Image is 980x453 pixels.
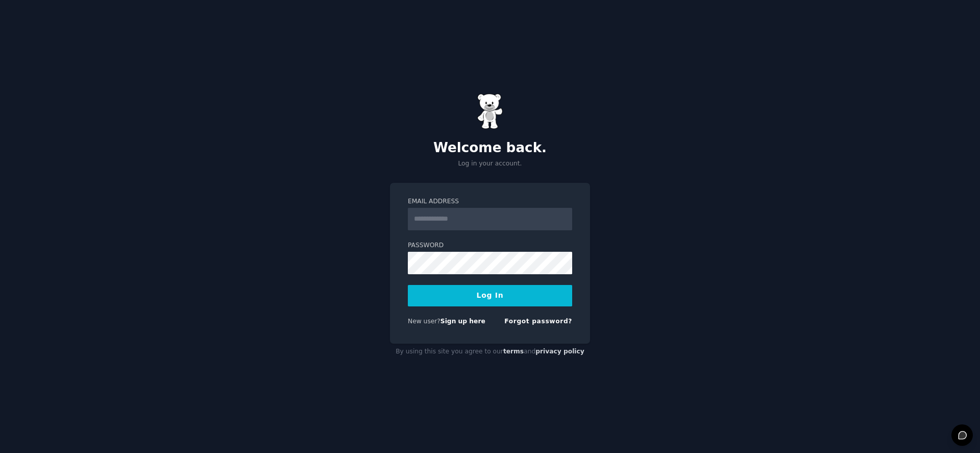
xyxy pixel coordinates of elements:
[408,285,572,306] button: Log In
[504,318,572,325] a: Forgot password?
[408,318,440,325] span: New user?
[503,348,524,355] a: terms
[390,159,590,169] p: Log in your account.
[535,348,584,355] a: privacy policy
[477,93,503,129] img: Gummy Bear
[408,241,572,250] label: Password
[390,140,590,156] h2: Welcome back.
[408,197,572,206] label: Email Address
[440,318,485,325] a: Sign up here
[390,344,590,360] div: By using this site you agree to our and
